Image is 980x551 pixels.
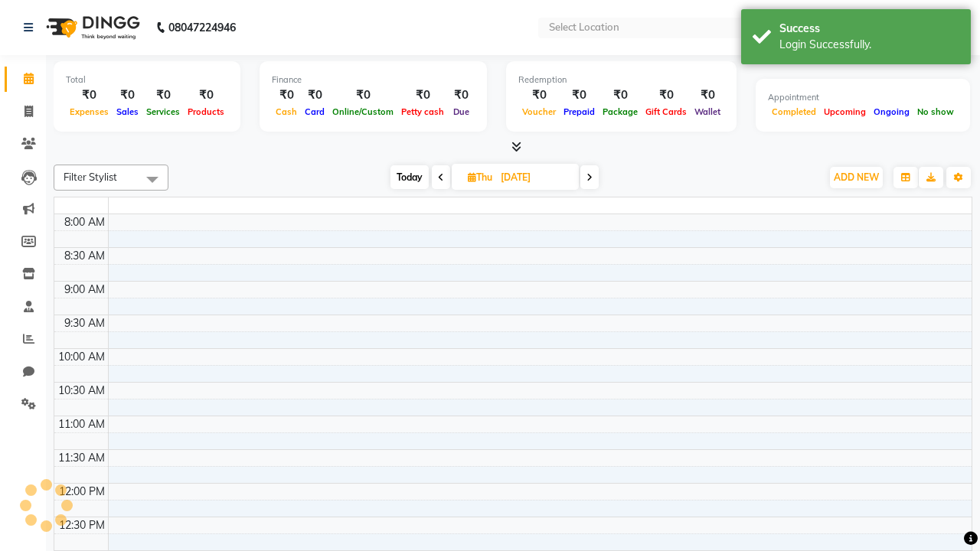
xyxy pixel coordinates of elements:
[56,517,108,533] div: 12:30 PM
[61,282,108,298] div: 9:00 AM
[599,86,642,104] div: ₹0
[328,86,397,104] div: ₹0
[642,86,691,104] div: ₹0
[272,86,301,104] div: ₹0
[184,86,228,104] div: ₹0
[301,106,328,117] span: Card
[55,416,108,432] div: 11:00 AM
[39,6,144,49] img: logo
[642,106,691,117] span: Gift Cards
[518,86,560,104] div: ₹0
[691,86,724,104] div: ₹0
[113,106,142,117] span: Sales
[599,106,642,117] span: Package
[55,450,108,466] div: 11:30 AM
[496,166,573,189] input: 2025-10-02
[61,248,108,264] div: 8:30 AM
[768,91,958,104] div: Appointment
[390,165,429,189] span: Today
[779,37,959,53] div: Login Successfully.
[61,214,108,230] div: 8:00 AM
[184,106,228,117] span: Products
[66,73,228,86] div: Total
[55,383,108,399] div: 10:30 AM
[328,106,397,117] span: Online/Custom
[870,106,913,117] span: Ongoing
[464,171,496,183] span: Thu
[549,20,619,35] div: Select Location
[142,86,184,104] div: ₹0
[820,106,870,117] span: Upcoming
[518,73,724,86] div: Redemption
[449,106,473,117] span: Due
[55,349,108,365] div: 10:00 AM
[142,106,184,117] span: Services
[56,484,108,500] div: 12:00 PM
[913,106,958,117] span: No show
[301,86,328,104] div: ₹0
[691,106,724,117] span: Wallet
[168,6,236,49] b: 08047224946
[66,106,113,117] span: Expenses
[518,106,560,117] span: Voucher
[113,86,142,104] div: ₹0
[830,167,883,188] button: ADD NEW
[61,315,108,331] div: 9:30 AM
[272,106,301,117] span: Cash
[397,106,448,117] span: Petty cash
[272,73,475,86] div: Finance
[834,171,879,183] span: ADD NEW
[66,86,113,104] div: ₹0
[560,106,599,117] span: Prepaid
[397,86,448,104] div: ₹0
[560,86,599,104] div: ₹0
[779,21,959,37] div: Success
[448,86,475,104] div: ₹0
[64,171,117,183] span: Filter Stylist
[768,106,820,117] span: Completed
